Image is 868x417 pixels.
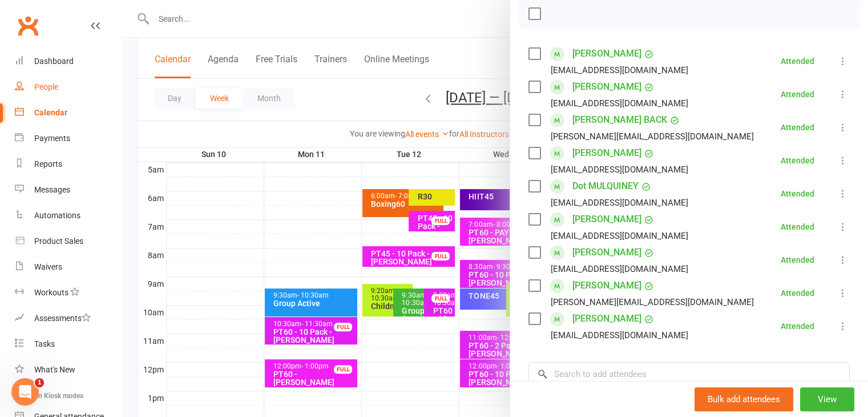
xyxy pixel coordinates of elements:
[781,289,814,297] div: Attended
[551,129,754,144] div: [PERSON_NAME][EMAIL_ADDRESS][DOMAIN_NAME]
[572,276,641,295] a: [PERSON_NAME]
[551,195,688,210] div: [EMAIL_ADDRESS][DOMAIN_NAME]
[15,357,120,383] a: What's New
[528,362,850,386] input: Search to add attendees
[695,387,793,411] button: Bulk add attendees
[781,223,814,231] div: Attended
[15,126,120,151] a: Payments
[15,100,120,126] a: Calendar
[34,134,70,143] div: Payments
[572,78,641,96] a: [PERSON_NAME]
[34,82,58,91] div: People
[15,74,120,100] a: People
[15,254,120,280] a: Waivers
[551,63,688,78] div: [EMAIL_ADDRESS][DOMAIN_NAME]
[572,45,641,63] a: [PERSON_NAME]
[572,177,639,195] a: Dot MULQUINEY
[14,11,42,40] a: Clubworx
[15,203,120,228] a: Automations
[572,243,641,262] a: [PERSON_NAME]
[34,262,62,271] div: Waivers
[551,96,688,111] div: [EMAIL_ADDRESS][DOMAIN_NAME]
[15,177,120,203] a: Messages
[572,310,641,328] a: [PERSON_NAME]
[34,108,67,117] div: Calendar
[781,322,814,330] div: Attended
[15,331,120,357] a: Tasks
[15,280,120,306] a: Workouts
[34,185,70,194] div: Messages
[781,90,814,98] div: Attended
[15,49,120,74] a: Dashboard
[15,228,120,254] a: Product Sales
[551,162,688,177] div: [EMAIL_ADDRESS][DOMAIN_NAME]
[34,339,55,348] div: Tasks
[11,378,39,406] iframe: Intercom live chat
[572,210,641,228] a: [PERSON_NAME]
[781,190,814,198] div: Attended
[781,157,814,165] div: Attended
[551,228,688,243] div: [EMAIL_ADDRESS][DOMAIN_NAME]
[551,262,688,276] div: [EMAIL_ADDRESS][DOMAIN_NAME]
[34,211,80,220] div: Automations
[34,159,62,169] div: Reports
[34,236,83,246] div: Product Sales
[34,288,68,297] div: Workouts
[551,328,688,343] div: [EMAIL_ADDRESS][DOMAIN_NAME]
[572,144,641,162] a: [PERSON_NAME]
[800,387,854,411] button: View
[15,151,120,177] a: Reports
[34,365,75,374] div: What's New
[781,57,814,65] div: Attended
[34,57,74,66] div: Dashboard
[15,306,120,331] a: Assessments
[35,378,44,387] span: 1
[572,111,667,129] a: [PERSON_NAME] BACK
[781,256,814,264] div: Attended
[551,295,754,310] div: [PERSON_NAME][EMAIL_ADDRESS][DOMAIN_NAME]
[34,314,91,323] div: Assessments
[781,123,814,131] div: Attended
